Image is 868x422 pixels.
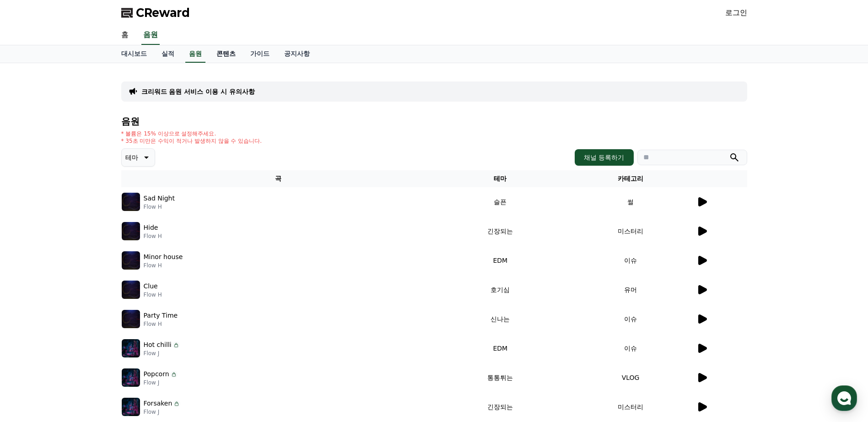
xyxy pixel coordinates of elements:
p: Flow H [144,320,178,328]
a: 음원 [141,26,160,45]
h4: 음원 [121,116,747,126]
td: EDM [435,246,566,275]
a: 대시보드 [114,45,154,63]
img: music [122,193,140,211]
p: * 35초 미만은 수익이 적거나 발생하지 않을 수 있습니다. [121,137,262,145]
span: CReward [136,5,190,20]
a: 로그인 [725,7,747,18]
td: 호기심 [435,275,566,304]
p: Flow H [144,291,162,298]
p: Sad Night [144,194,175,203]
a: 가이드 [243,45,277,63]
td: 이슈 [566,246,696,275]
a: 홈 [3,290,60,313]
span: 대화 [84,304,95,312]
th: 카테고리 [566,170,696,187]
img: music [122,222,140,240]
td: 미스터리 [566,216,696,246]
a: 공지사항 [277,45,317,63]
p: Hide [144,223,158,233]
a: 음원 [185,45,205,63]
p: Flow J [144,350,180,357]
p: Flow J [144,379,178,386]
p: Flow H [144,262,183,269]
td: 통통튀는 [435,363,566,392]
p: Party Time [144,311,178,320]
img: music [122,368,140,387]
td: 긴장되는 [435,216,566,246]
a: 실적 [154,45,182,63]
span: 설정 [141,304,152,311]
td: 긴장되는 [435,392,566,422]
td: EDM [435,334,566,363]
p: Flow H [144,203,175,211]
td: 미스터리 [566,392,696,422]
td: 썰 [566,187,696,216]
a: 대화 [60,290,118,313]
a: 콘텐츠 [209,45,243,63]
p: Flow J [144,408,181,416]
p: Minor house [144,252,183,262]
td: VLOG [566,363,696,392]
a: 홈 [114,26,136,45]
p: * 볼륨은 15% 이상으로 설정해주세요. [121,130,262,137]
td: 유머 [566,275,696,304]
a: 크리워드 음원 서비스 이용 시 유의사항 [141,87,255,96]
p: Flow H [144,233,162,240]
p: Clue [144,281,158,291]
p: 테마 [125,151,138,164]
p: Forsaken [144,399,173,408]
th: 테마 [435,170,566,187]
td: 신나는 [435,304,566,334]
img: music [122,339,140,357]
span: 홈 [29,304,34,311]
p: Popcorn [144,369,169,379]
button: 테마 [121,148,155,167]
img: music [122,310,140,328]
button: 채널 등록하기 [575,149,633,166]
p: Hot chilli [144,340,172,350]
th: 곡 [121,170,435,187]
img: music [122,251,140,270]
td: 이슈 [566,304,696,334]
img: music [122,398,140,416]
td: 이슈 [566,334,696,363]
a: 설정 [118,290,176,313]
img: music [122,281,140,299]
a: CReward [121,5,190,20]
td: 슬픈 [435,187,566,216]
